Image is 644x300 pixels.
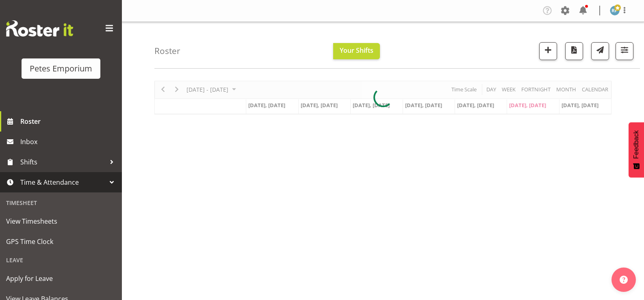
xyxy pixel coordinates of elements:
div: Petes Emporium [30,63,92,75]
img: help-xxl-2.png [620,276,628,284]
span: Apply for Leave [6,272,116,285]
span: Feedback [633,130,640,159]
span: Shifts [20,156,106,168]
a: Apply for Leave [2,268,120,289]
button: Send a list of all shifts for the selected filtered period to all rostered employees. [591,42,609,60]
button: Add a new shift [539,42,557,60]
button: Feedback - Show survey [629,122,644,177]
a: GPS Time Clock [2,231,120,252]
span: Roster [20,115,118,127]
button: Your Shifts [333,43,380,59]
a: View Timesheets [2,211,120,231]
button: Filter Shifts [616,42,633,60]
img: Rosterit website logo [6,20,73,37]
span: GPS Time Clock [6,235,116,248]
div: Leave [2,252,120,268]
span: View Timesheets [6,215,116,227]
span: Your Shifts [340,46,373,55]
div: Timesheet [2,194,120,211]
span: Time & Attendance [20,176,106,188]
img: reina-puketapu721.jpg [610,6,620,15]
button: Download a PDF of the roster according to the set date range. [565,42,583,60]
span: Inbox [20,136,118,148]
h4: Roster [154,46,180,56]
